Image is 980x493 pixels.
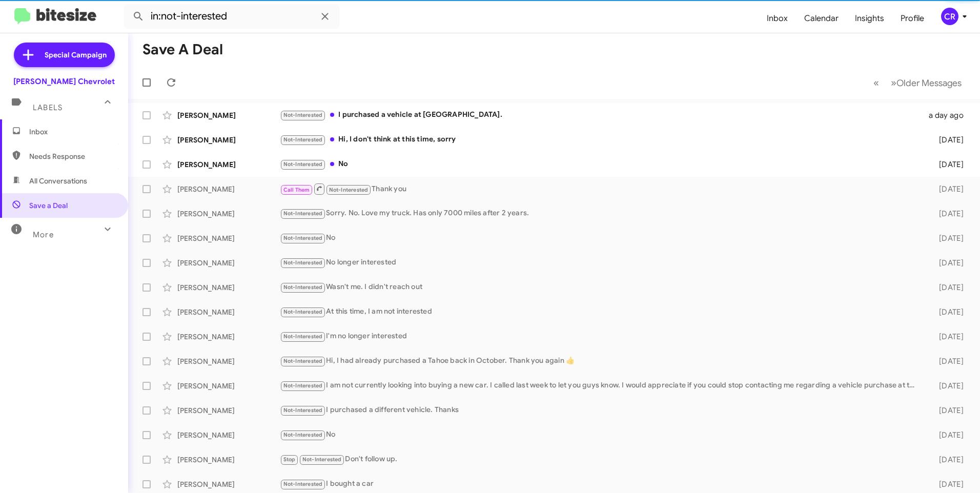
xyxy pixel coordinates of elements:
[142,42,223,58] h1: Save a Deal
[177,258,280,268] div: [PERSON_NAME]
[280,429,923,441] div: No
[283,481,323,487] span: Not-Interested
[283,259,323,266] span: Not-Interested
[892,4,932,33] a: Profile
[283,456,296,463] span: Stop
[177,159,280,170] div: [PERSON_NAME]
[923,282,972,293] div: [DATE]
[177,479,280,489] div: [PERSON_NAME]
[177,332,280,342] div: [PERSON_NAME]
[177,356,280,366] div: [PERSON_NAME]
[177,430,280,440] div: [PERSON_NAME]
[932,8,969,25] button: CR
[14,43,115,67] a: Special Campaign
[923,307,972,317] div: [DATE]
[280,404,923,416] div: I purchased a different vehicle. Thanks
[177,282,280,293] div: [PERSON_NAME]
[867,72,885,93] button: Previous
[283,432,323,438] span: Not-Interested
[283,112,323,118] span: Not-Interested
[923,430,972,440] div: [DATE]
[885,72,968,93] button: Next
[280,182,923,195] div: Thank you
[280,158,923,170] div: No
[33,230,54,239] span: More
[283,161,323,168] span: Not-Interested
[280,355,923,367] div: Hi, I had already purchased a Tahoe back in October. Thank you again 👍
[847,4,892,33] a: Insights
[283,309,323,315] span: Not-Interested
[29,127,116,137] span: Inbox
[280,478,923,490] div: I bought a car
[45,50,107,60] span: Special Campaign
[283,407,323,414] span: Not-Interested
[923,233,972,243] div: [DATE]
[329,187,369,193] span: Not-Interested
[29,176,87,186] span: All Conversations
[280,257,923,269] div: No longer interested
[923,159,972,170] div: [DATE]
[33,103,63,112] span: Labels
[13,76,115,87] div: [PERSON_NAME] Chevrolet
[923,209,972,219] div: [DATE]
[283,210,323,217] span: Not-Interested
[923,455,972,465] div: [DATE]
[280,232,923,244] div: No
[177,233,280,243] div: [PERSON_NAME]
[923,479,972,489] div: [DATE]
[941,8,958,25] div: CR
[29,151,116,161] span: Needs Response
[280,331,923,342] div: I'm no longer interested
[873,76,879,89] span: «
[280,134,923,146] div: Hi, I don't think at this time, sorry
[923,258,972,268] div: [DATE]
[177,135,280,145] div: [PERSON_NAME]
[283,235,323,241] span: Not-Interested
[283,382,323,389] span: Not-Interested
[177,381,280,391] div: [PERSON_NAME]
[280,454,923,465] div: Don't follow up.
[923,135,972,145] div: [DATE]
[923,405,972,416] div: [DATE]
[280,208,923,219] div: Sorry. No. Love my truck. Has only 7000 miles after 2 years.
[177,307,280,317] div: [PERSON_NAME]
[283,284,323,291] span: Not-Interested
[283,333,323,340] span: Not-Interested
[283,136,323,143] span: Not-Interested
[283,187,310,193] span: Call Them
[177,455,280,465] div: [PERSON_NAME]
[896,77,962,89] span: Older Messages
[868,72,968,93] nav: Page navigation example
[283,358,323,364] span: Not-Interested
[302,456,342,463] span: Not-Interested
[280,109,923,121] div: I purchased a vehicle at [GEOGRAPHIC_DATA].
[891,76,896,89] span: »
[177,110,280,120] div: [PERSON_NAME]
[280,306,923,318] div: At this time, I am not interested
[177,184,280,194] div: [PERSON_NAME]
[923,184,972,194] div: [DATE]
[29,200,68,211] span: Save a Deal
[280,380,923,392] div: I am not currently looking into buying a new car. I called last week to let you guys know. I woul...
[177,405,280,416] div: [PERSON_NAME]
[796,4,847,33] a: Calendar
[923,356,972,366] div: [DATE]
[923,332,972,342] div: [DATE]
[759,4,796,33] a: Inbox
[923,381,972,391] div: [DATE]
[923,110,972,120] div: a day ago
[177,209,280,219] div: [PERSON_NAME]
[280,281,923,293] div: Wasn't me. I didn't reach out
[124,4,339,29] input: Search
